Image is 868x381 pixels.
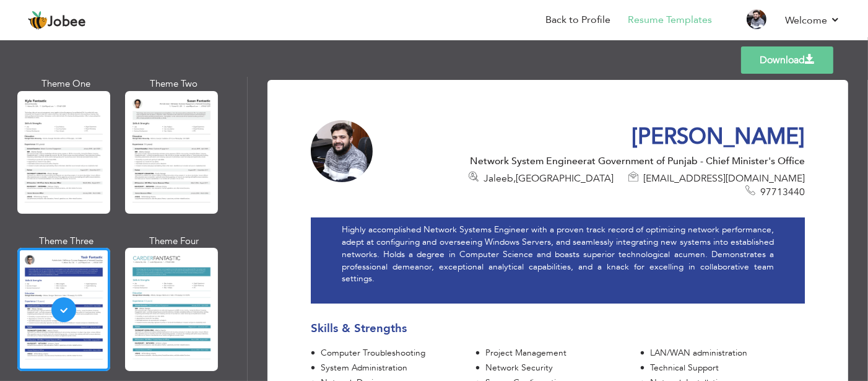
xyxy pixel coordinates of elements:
[396,154,805,168] div: Network System Engineer
[28,11,48,30] img: jobee.io
[128,235,220,248] div: Theme Four
[28,11,86,30] a: Jobee
[396,123,805,151] h1: [PERSON_NAME]
[20,235,113,248] div: Theme Three
[485,347,640,359] div: Project Management
[643,172,805,185] span: [EMAIL_ADDRESS][DOMAIN_NAME]
[741,46,833,74] a: Download
[321,347,475,359] div: Computer Troubleshooting
[485,362,640,374] div: Network Security
[628,13,712,27] a: Resume Templates
[747,9,766,29] img: Profile Img
[484,172,614,185] span: Jaleeb [GEOGRAPHIC_DATA]
[650,362,805,374] div: Technical Support
[48,15,86,29] span: Jobee
[513,172,516,185] span: ,
[785,13,840,28] a: Welcome
[311,322,805,335] h3: Skills & Strengths
[311,217,805,303] div: Highly accomplished Network Systems Engineer with a proven track record of optimizing network per...
[760,185,805,199] span: 97713440
[650,347,805,359] div: LAN/WAN administration
[20,77,113,90] div: Theme One
[128,77,220,90] div: Theme Two
[321,362,475,374] div: System Administration
[587,154,805,168] span: at Government of Punjab - Chief Minister's Office
[545,13,610,27] a: Back to Profile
